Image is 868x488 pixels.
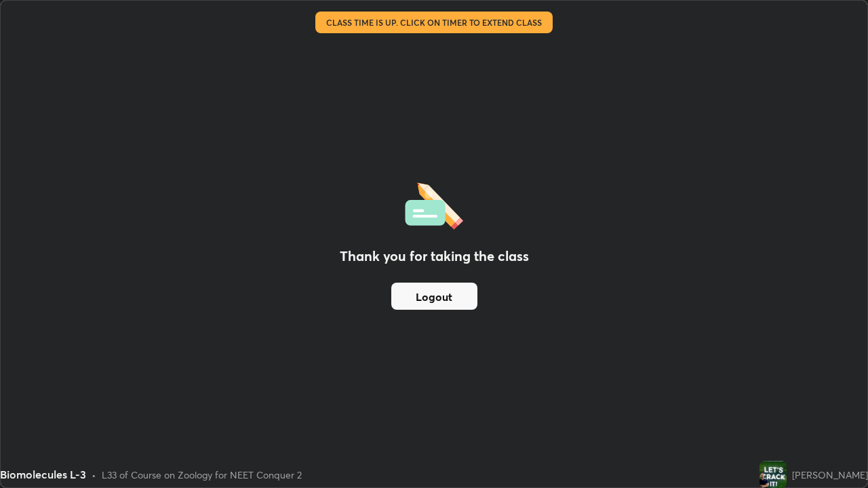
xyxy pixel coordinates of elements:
[92,468,96,482] div: •
[792,468,868,482] div: [PERSON_NAME]
[102,468,302,482] div: L33 of Course on Zoology for NEET Conquer 2
[340,246,529,266] h2: Thank you for taking the class
[391,283,477,310] button: Logout
[759,461,787,488] img: 02a0221ee3ad4557875c09baae15909e.jpg
[405,178,463,230] img: offlineFeedback.1438e8b3.svg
